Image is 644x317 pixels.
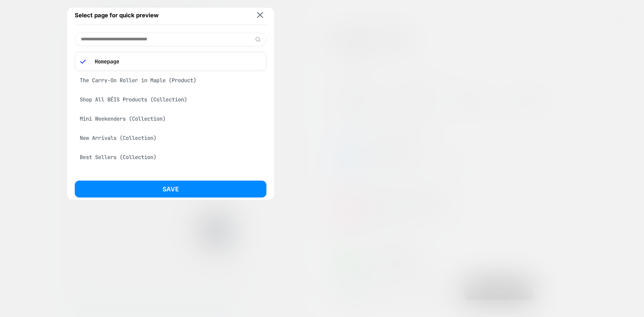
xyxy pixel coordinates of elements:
button: Save [75,181,266,198]
img: close [257,12,263,18]
p: Homepage [91,58,261,65]
img: blue checkmark [80,59,86,65]
div: Shop All BÉIS Products (Collection) [75,92,266,107]
div: New Arrivals (Collection) [75,131,266,145]
div: Mini Weekenders (Collection) [75,111,266,126]
span: Select page for quick preview [75,12,159,19]
div: Best Sellers (Collection) [75,150,266,164]
img: edit [255,37,261,42]
div: Shop All BÉIS Products (Collection) [75,169,266,184]
div: The Carry-On Roller in Maple (Product) [75,73,266,88]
